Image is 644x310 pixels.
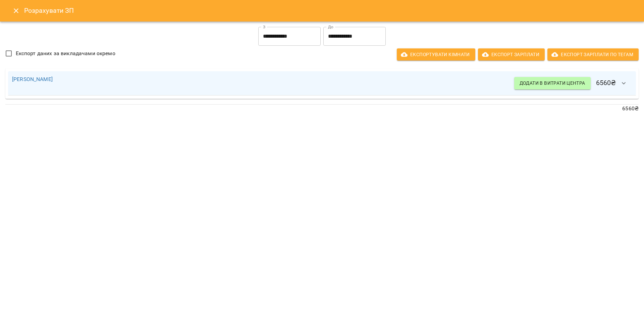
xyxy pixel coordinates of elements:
[24,5,636,16] h6: Розрахувати ЗП
[547,48,639,61] button: Експорт Зарплати по тегам
[514,77,591,89] button: Додати в витрати центра
[553,50,633,59] span: Експорт Зарплати по тегам
[5,105,639,113] p: 6560 ₴
[16,49,115,57] span: Експорт даних за викладачами окремо
[402,50,470,59] span: Експортувати кімнати
[520,79,585,87] span: Додати в витрати центра
[483,50,539,59] span: Експорт Зарплати
[478,48,545,61] button: Експорт Зарплати
[514,75,632,91] h6: 6560 ₴
[12,76,53,82] a: [PERSON_NAME]
[397,48,475,61] button: Експортувати кімнати
[8,3,24,19] button: Close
